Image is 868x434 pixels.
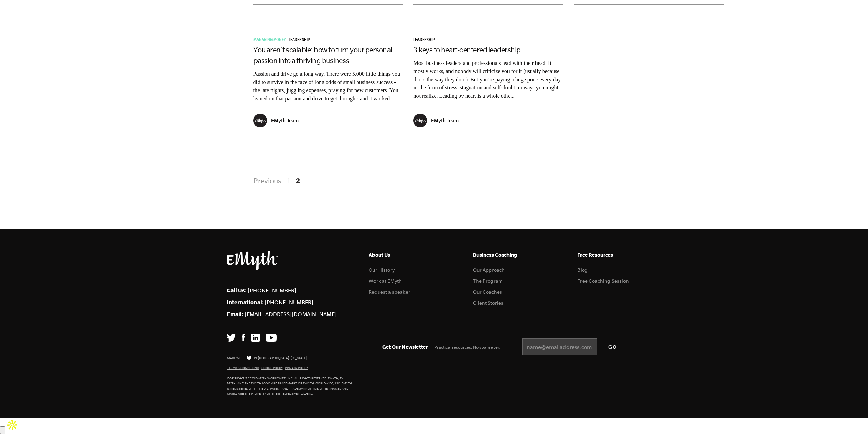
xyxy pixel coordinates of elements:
[227,287,247,293] strong: Call Us:
[473,300,503,306] a: Client Stories
[242,334,245,342] img: Facebook
[271,117,299,123] p: EMyth Team
[577,278,629,284] a: Free Coaching Session
[253,70,403,103] p: Passion and drive go a long way. There were 5,000 little things you did to survive in the face of...
[227,299,264,305] strong: International:
[473,278,503,284] a: The Program
[577,251,642,259] h5: Free Resources
[369,289,410,295] a: Request a speaker
[413,45,521,54] a: 3 keys to heart-centered leadership
[253,38,289,43] a: Managing Money
[266,334,277,342] img: YouTube
[369,251,433,259] h5: About Us
[413,38,437,43] a: Leadership
[261,366,283,370] a: Cookie Policy
[431,117,459,123] p: EMyth Team
[473,251,537,259] h5: Business Coaching
[289,38,312,43] a: Leadership
[247,356,251,360] img: Love
[245,311,337,317] a: [EMAIL_ADDRESS][DOMAIN_NAME]
[577,267,588,273] a: Blog
[369,267,395,273] a: Our History
[227,311,244,317] strong: Email:
[285,366,308,370] a: Privacy Policy
[434,345,500,350] span: Practical resources. No spam ever.
[253,114,267,127] img: EMyth Team - EMyth
[369,278,402,284] a: Work at EMyth
[522,338,628,355] input: name@emailaddress.com
[227,366,259,370] a: Terms & Conditions
[413,114,427,127] img: EMyth Team - EMyth
[473,289,502,295] a: Our Coaches
[413,59,563,100] p: Most business leaders and professionals lead with their head. It mostly works, and nobody will cr...
[473,267,505,273] a: Our Approach
[227,334,236,342] img: Twitter
[284,174,293,187] a: 1
[251,334,260,342] img: LinkedIn
[834,401,868,434] iframe: Chat Widget
[227,251,278,270] img: EMyth
[413,38,435,43] span: Leadership
[253,174,283,187] a: Previous
[597,338,628,355] input: GO
[248,287,296,293] a: [PHONE_NUMBER]
[253,45,392,65] a: You aren't scalable: how to turn your personal passion into a thriving business
[227,354,352,396] p: Made with in [GEOGRAPHIC_DATA], [US_STATE]. Copyright © 2025 E-Myth Worldwide, Inc. All rights re...
[265,299,313,305] a: [PHONE_NUMBER]
[253,38,286,43] span: Managing Money
[289,38,310,43] span: Leadership
[382,344,428,350] span: Get Our Newsletter
[5,418,19,432] img: Apollo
